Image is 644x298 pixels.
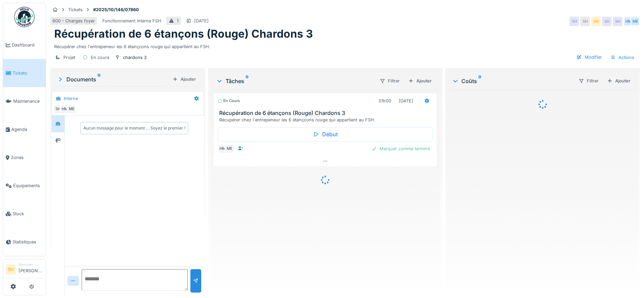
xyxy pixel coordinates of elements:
div: Manager [19,262,43,267]
h1: Récupération de 6 étançons (Rouge) Chardons 3 [54,27,313,40]
div: Documents [57,75,170,83]
div: Ajouter [406,76,434,85]
div: ME [225,144,234,154]
a: Tickets [3,59,46,87]
div: SH [53,104,63,114]
div: chardons 3 [123,54,147,61]
div: Modifier [574,53,605,62]
div: Tâches [216,77,374,85]
sup: 0 [478,77,481,85]
div: [DATE] [399,98,413,104]
div: Filtrer [377,76,403,86]
a: Agenda [3,115,46,143]
div: HM [218,144,227,154]
div: 01h00 [379,98,391,104]
a: Stock [3,200,46,228]
li: SH [6,264,16,275]
span: Statistiques [13,239,43,245]
div: SH [591,17,601,26]
h3: Récupération de 6 étançons (Rouge) Chardons 3 [219,110,434,116]
div: Marquer comme terminé [369,144,433,153]
span: Équipements [13,182,43,189]
span: Maintenance [13,98,43,104]
a: Maintenance [3,87,46,115]
div: Filtrer [576,76,602,86]
a: Dashboard [3,31,46,59]
div: Tickets [68,6,83,13]
div: SH [580,17,590,26]
div: En cours [218,98,240,104]
div: En cours [91,54,109,61]
div: [DATE] [194,18,209,24]
div: ME [630,17,640,26]
div: 600 - Charges foyer [53,18,95,24]
div: Récupérer chez l'entrepeneur les 6 étançcons rouge qui appartient au FSH. [54,41,636,50]
div: Projet [63,54,75,61]
img: Badge_color-CXgf-gQk.svg [14,7,35,27]
div: SH [602,17,611,26]
a: SH Manager[PERSON_NAME] [6,262,43,278]
div: ME [67,104,76,114]
div: Fonctionnement interne FSH [102,18,161,24]
a: Statistiques [3,228,46,256]
span: Zones [11,154,43,161]
div: HM [624,17,633,26]
div: 1 [177,18,179,24]
div: Actions [607,53,637,62]
div: Début [218,127,433,141]
a: Équipements [3,172,46,200]
div: SH [569,17,579,26]
div: HM [60,104,69,114]
sup: 0 [98,75,101,83]
span: Tickets [13,70,43,76]
sup: 0 [246,77,249,85]
div: Ajouter [170,75,199,84]
strong: #2025/10/146/07860 [90,6,142,13]
div: Interne [64,95,78,102]
span: Agenda [11,126,43,133]
span: Dashboard [12,42,43,48]
div: SH [613,17,622,26]
div: Ajouter [604,76,633,85]
div: Récupérer chez l'entrepeneur les 6 étançcons rouge qui appartient au FSH. [219,117,434,123]
div: Aucun message pour le moment … Soyez le premier ! [83,125,185,131]
div: Coûts [452,77,573,85]
a: Zones [3,143,46,172]
span: Stock [13,211,43,217]
li: [PERSON_NAME] [19,262,43,277]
